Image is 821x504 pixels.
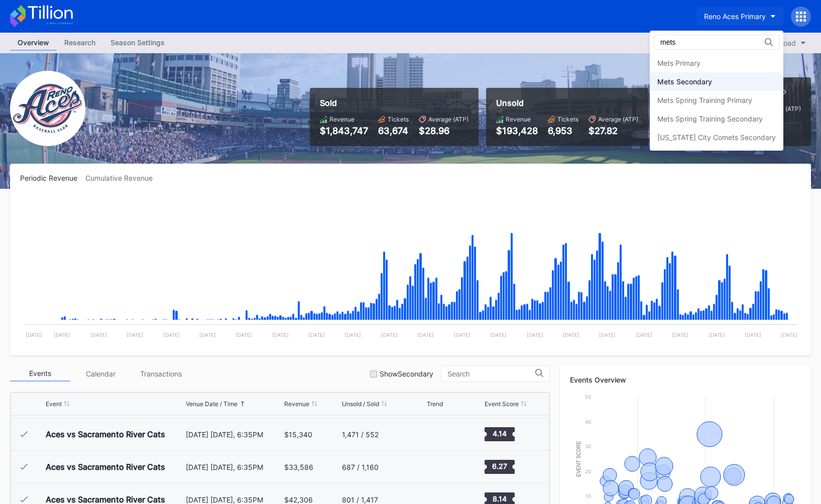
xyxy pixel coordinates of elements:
[657,77,712,86] div: Mets Secondary
[657,96,752,104] div: Mets Spring Training Primary
[657,114,763,123] div: Mets Spring Training Secondary
[657,59,700,67] div: Mets Primary
[660,38,748,46] input: Search
[657,133,776,142] div: [US_STATE] City Comets Secondary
